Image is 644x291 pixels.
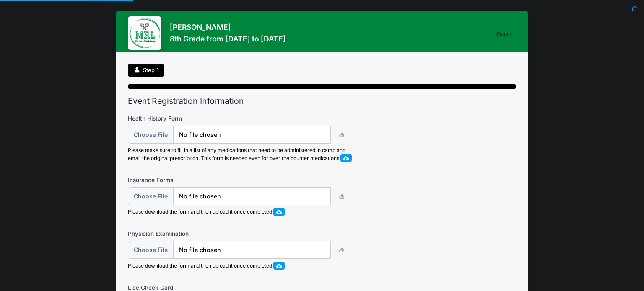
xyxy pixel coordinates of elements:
[128,262,354,270] div: Please download the form and then upload it once completed.
[128,96,516,106] h2: Event Registration Information
[128,176,257,184] label: Insurance Forms
[128,147,354,162] div: Please make sure to fill in a list of any medications that need to be administered in camp and em...
[128,229,257,238] label: Physician Examination
[128,114,257,123] label: Health History Form
[170,23,286,31] h3: [PERSON_NAME]
[493,29,516,39] a: Return
[128,64,164,77] a: Step 1
[128,208,354,216] div: Please download the form and then upload it once completed.
[170,34,286,43] h3: 8th Grade from [DATE] to [DATE]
